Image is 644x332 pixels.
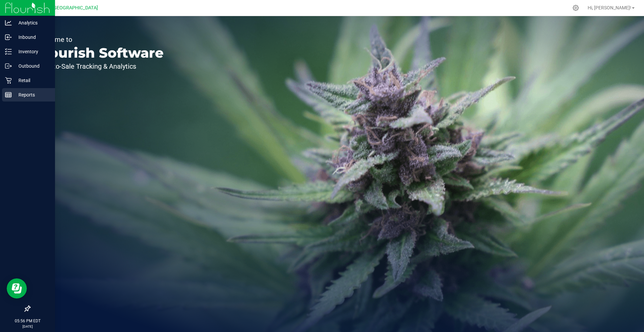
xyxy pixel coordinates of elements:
inline-svg: Inventory [5,48,12,55]
p: [DATE] [3,324,52,329]
p: 05:56 PM EDT [3,318,52,324]
p: Welcome to [36,36,164,43]
p: Outbound [12,62,52,70]
p: Inventory [12,48,52,56]
inline-svg: Inbound [5,34,12,41]
span: GA2 - [GEOGRAPHIC_DATA] [39,5,98,11]
p: Inbound [12,33,52,41]
span: Hi, [PERSON_NAME]! [588,5,631,10]
p: Flourish Software [36,46,164,60]
p: Analytics [12,19,52,27]
inline-svg: Retail [5,77,12,84]
inline-svg: Outbound [5,63,12,69]
div: Manage settings [572,5,580,11]
inline-svg: Analytics [5,19,12,26]
p: Reports [12,91,52,99]
p: Retail [12,76,52,84]
p: Seed-to-Sale Tracking & Analytics [36,63,164,70]
iframe: Resource center [7,278,27,298]
inline-svg: Reports [5,91,12,98]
